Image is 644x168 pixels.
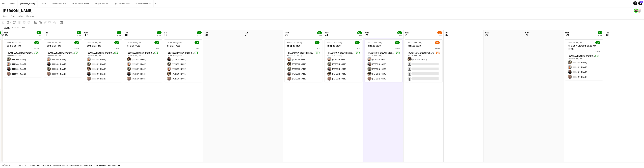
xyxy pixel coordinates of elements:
span: Jobs [18,14,23,17]
span: Edit [11,14,15,17]
button: Grenå Pavillionen [133,0,153,7]
span: Total Budgeted 2 483 021.82 KR [90,164,120,166]
button: GolfPromote ApS [49,0,69,7]
button: [PERSON_NAME] [17,0,38,7]
h1: [PERSON_NAME] [3,8,33,13]
span: View [3,14,7,17]
a: Comms [25,14,35,18]
button: Værket [38,0,49,7]
app-user-avatar: Danny Tranekær [637,9,641,13]
a: Edit [9,14,16,18]
app-user-avatar: Danny Tranekær [634,9,638,13]
button: Simple Creation [92,0,111,7]
a: View [1,14,9,18]
span: Comms [26,14,34,17]
button: SHOWCREW SUBHIRE [69,0,92,7]
span: Budgeted [5,164,15,166]
button: Profox [7,0,17,7]
div: [DATE] [3,26,10,29]
span: Week 37 [11,26,19,29]
span: 44 [640,1,643,3]
div: Salary 2 482 061.82 KR + Expenses 0.00 KR + Subsistence 960.00 KR = [29,164,120,166]
span: All jobs [18,164,26,166]
button: Djurs Festival Food [111,0,133,7]
a: Jobs [17,14,24,18]
button: Budgeted [2,163,16,167]
div: CEST [21,26,25,29]
a: 44 [638,1,642,5]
